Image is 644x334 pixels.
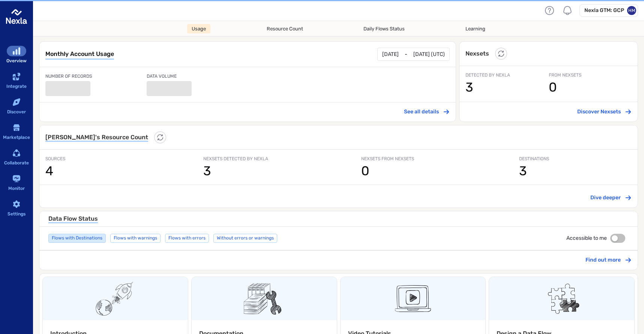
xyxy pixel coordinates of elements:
[5,173,29,194] a: Monitor
[45,164,158,179] h1: 4
[45,50,114,57] span: Monthly Account Usage
[566,235,607,242] span: Accessible to me
[111,233,160,244] span: Flows with warnings
[574,105,635,119] button: Discover Nexsets
[5,45,29,66] a: Overview
[48,234,106,243] div: Flows with Destinations
[3,134,30,141] div: Marketplace
[45,73,147,79] span: NUMBER OF RECORDS
[587,191,635,205] button: Dive deeper
[519,164,632,179] h1: 3
[165,234,209,243] div: Flows with errors
[192,26,206,32] span: Usage
[5,147,29,168] a: Collaborate
[45,134,148,141] h6: [PERSON_NAME] 's Resource Count
[5,122,29,143] a: Marketplace
[203,156,316,162] span: NEXSETS DETECTED BY NEXLA
[5,198,29,219] a: Settings
[49,233,105,244] span: Flows with Destinations
[627,6,636,15] div: HM
[378,48,449,60] div: -
[465,26,485,32] span: Learning
[361,156,474,162] span: NEXSETS FROM NEXSETS
[519,156,632,162] span: DESTINATIONS
[45,156,158,162] span: SOURCES
[6,57,27,65] div: Overview
[543,5,555,17] div: Help
[5,96,29,117] a: Discover
[5,71,29,92] a: Integrate
[401,105,453,119] button: See all details
[214,233,277,244] span: Without errors or warnings
[584,7,624,14] h6: Nexla GTM: GCP
[413,50,445,59] p: [DATE] (UTC)
[549,80,632,95] h1: 0
[465,72,548,78] span: DETECTED BY NEXLA
[110,234,161,243] div: Flows with warnings
[147,73,248,79] span: DATA VOLUME
[361,164,474,179] h1: 0
[203,164,316,179] h1: 3
[8,185,25,193] div: Monitor
[561,5,573,17] div: Notifications
[582,253,635,267] button: Find out more
[465,80,548,95] h1: 3
[165,233,209,244] span: Flows with errors
[6,6,27,27] img: logo
[48,215,98,223] h6: Data Flow Status
[465,50,489,57] h6: Nexsets
[8,210,26,218] div: Settings
[6,83,27,90] div: Integrate
[382,50,399,59] p: [DATE]
[267,26,303,32] span: Resource Count
[363,26,405,32] span: Daily Flows Status
[549,72,632,78] span: FROM NEXSETS
[213,234,277,243] div: Without errors or warnings
[7,108,26,116] div: Discover
[4,159,29,167] div: Collaborate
